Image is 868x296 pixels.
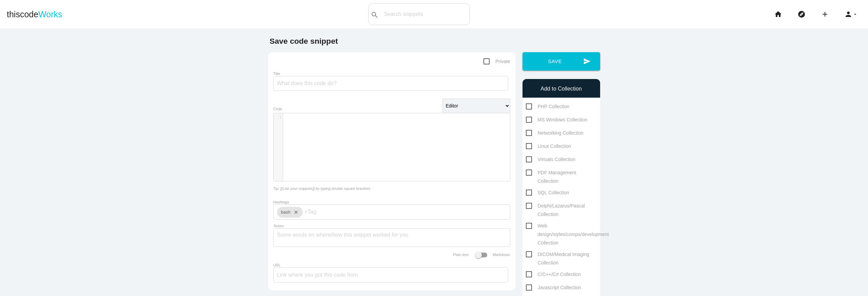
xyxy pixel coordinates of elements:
[270,37,338,45] b: Save code snippet
[7,3,62,25] a: thiscodeWorks
[273,186,371,191] i: Tip: [[Link your snippets]] by typing double square brackets
[273,263,281,267] label: URL
[526,202,597,210] span: Delphi/Lazarus/Pascal Collection
[526,129,584,137] span: Networking Collection
[526,222,609,230] span: Web design/styles/comps/development Collection
[273,72,280,76] label: Title
[526,250,597,259] span: DICOM/Medical Imaging Collection
[852,3,858,25] i: arrow_drop_down
[844,3,852,25] i: person
[381,7,470,21] input: Search snippets
[821,3,829,25] i: add
[526,270,581,279] span: C/C++/C# Collection
[273,200,289,204] label: Hashtags
[453,253,510,257] label: Plain text Markdown
[526,142,571,151] span: Linux Collection
[526,102,570,111] span: PHP Collection
[273,76,508,91] input: What does this code do?
[526,169,597,177] span: PDF Management Collection
[274,115,283,120] div: 1
[38,9,62,19] span: Works
[273,268,508,282] input: Link where you got this code from
[774,3,782,25] i: home
[526,86,597,92] h6: Add to Collection
[526,189,569,197] span: SQL Collection
[273,107,282,111] label: Code
[583,52,591,71] i: send
[797,3,806,25] i: explore
[526,116,588,124] span: MS Windows Collection
[304,205,345,219] input: +Tag
[274,224,283,228] label: Notes
[371,4,379,26] i: search
[484,57,510,66] span: Private
[526,283,581,292] span: Javascript Collection
[522,52,600,71] button: sendSave
[526,155,576,164] span: Virtuals Collection
[277,207,303,218] div: bash
[291,207,299,218] i: close
[369,4,381,25] button: search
